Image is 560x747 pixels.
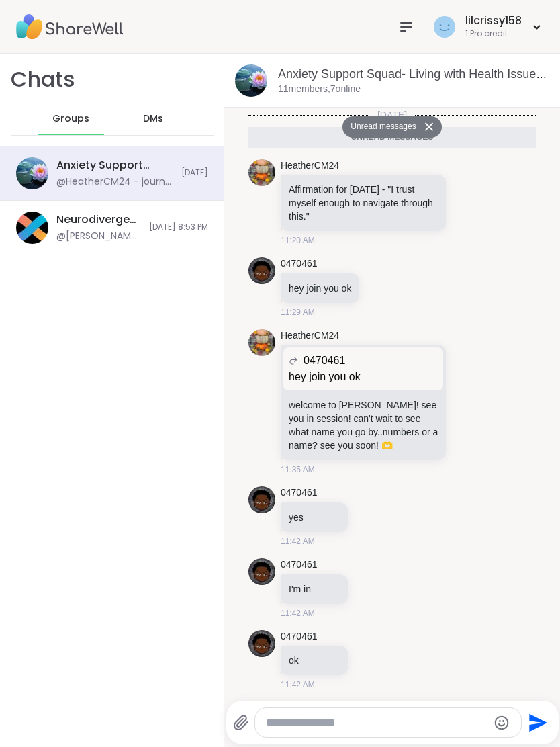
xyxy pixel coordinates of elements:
[56,230,141,243] div: @[PERSON_NAME] - [URL][DOMAIN_NAME]
[248,630,275,657] img: https://sharewell-space-live.sfo3.digitaloceanspaces.com/user-generated/9c1defb6-ec1f-4fce-98b8-0...
[16,157,48,189] img: Anxiety Support Squad- Living with Health Issues, Oct 06
[281,535,315,547] span: 11:42 AM
[52,112,89,126] span: Groups
[434,16,455,38] img: lilcrissy158
[281,630,318,644] a: 0470461
[281,159,339,173] a: HeatherCM24
[281,558,318,572] a: 0470461
[281,234,315,247] span: 11:20 AM
[248,329,275,356] img: https://sharewell-space-live.sfo3.digitaloceanspaces.com/user-generated/e72d2dfd-06ae-43a5-b116-a...
[248,159,275,186] img: https://sharewell-space-live.sfo3.digitaloceanspaces.com/user-generated/e72d2dfd-06ae-43a5-b116-a...
[289,654,340,667] p: ok
[522,707,552,738] button: Send
[281,329,339,343] a: HeatherCM24
[289,183,438,223] p: Affirmation for [DATE] - "I trust myself enough to navigate through this."
[56,212,141,227] div: Neurodivergent [MEDICAL_DATA] Group - [DATE]
[289,582,340,596] p: I'm in
[248,257,275,284] img: https://sharewell-space-live.sfo3.digitaloceanspaces.com/user-generated/9c1defb6-ec1f-4fce-98b8-0...
[143,112,163,126] span: DMs
[278,67,547,97] a: Anxiety Support Squad- Living with Health Issues, [DATE]
[289,511,340,524] p: yes
[369,108,415,122] span: [DATE]
[289,281,351,295] p: hey join you ok
[248,127,536,148] div: Unread messages
[248,558,275,585] img: https://sharewell-space-live.sfo3.digitaloceanspaces.com/user-generated/9c1defb6-ec1f-4fce-98b8-0...
[278,83,361,96] p: 11 members, 7 online
[465,13,522,28] div: lilcrissy158
[281,486,318,500] a: 0470461
[235,64,267,97] img: Anxiety Support Squad- Living with Health Issues, Oct 06
[281,257,318,271] a: 0470461
[181,167,208,179] span: [DATE]
[494,715,510,731] button: Emoji picker
[149,222,208,233] span: [DATE] 8:53 PM
[304,353,345,369] span: 0470461
[342,116,420,138] button: Unread messages
[16,3,124,50] img: ShareWell Nav Logo
[281,306,315,318] span: 11:29 AM
[289,369,438,385] p: hey join you ok
[281,607,315,619] span: 11:42 AM
[266,716,488,730] textarea: Type your message
[281,678,315,691] span: 11:42 AM
[16,212,48,244] img: Neurodivergent Peer Support Group - Sunday, Oct 05
[56,175,173,189] div: @HeatherCM24 - journal prompt for [DATE] - what could you have done differently to manage your an...
[465,28,522,40] div: 1 Pro credit
[56,158,173,173] div: Anxiety Support Squad- Living with Health Issues, [DATE]
[281,464,315,476] span: 11:35 AM
[248,486,275,513] img: https://sharewell-space-live.sfo3.digitaloceanspaces.com/user-generated/9c1defb6-ec1f-4fce-98b8-0...
[289,398,438,452] p: welcome to [PERSON_NAME]! see you in session! can't wait to see what name you go by..numbers or a...
[11,64,75,95] h1: Chats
